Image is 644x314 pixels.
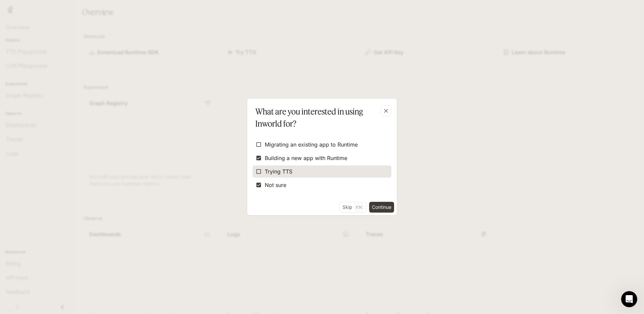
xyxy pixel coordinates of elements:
[265,154,347,162] span: Building a new app with Runtime
[255,105,386,130] p: What are you interested in using Inworld for?
[265,140,358,149] span: Migrating an existing app to Runtime
[340,202,366,213] button: SkipEsc
[621,291,637,307] iframe: Intercom live chat
[265,167,292,176] span: Trying TTS
[265,181,286,189] span: Not sure
[369,202,394,213] button: Continue
[355,203,363,211] p: Esc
